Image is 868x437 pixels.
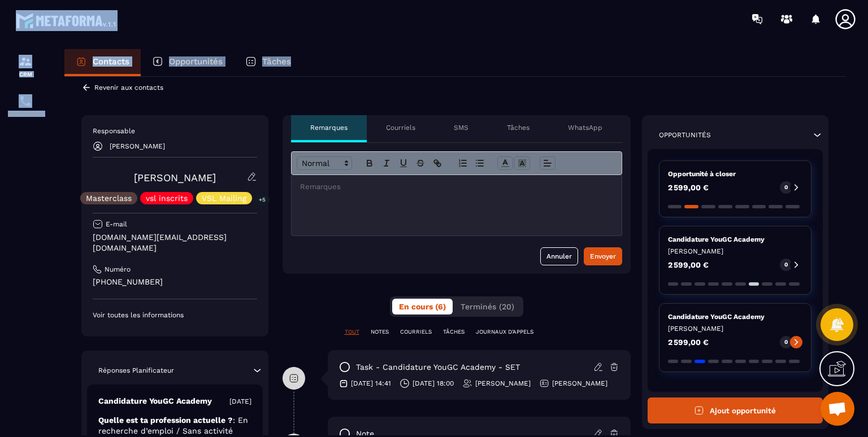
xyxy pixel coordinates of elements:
p: [PERSON_NAME] [552,379,607,388]
p: Remarques [310,123,348,132]
p: Contacts [93,56,129,67]
a: Contacts [64,49,141,76]
p: Voir toutes les informations [93,311,257,320]
p: Numéro [105,265,131,274]
button: Annuler [540,247,578,265]
p: Responsable [93,126,257,136]
p: COURRIELS [400,328,432,336]
p: 2 599,00 € [668,261,709,269]
button: Envoyer [584,247,622,265]
p: [PERSON_NAME] [668,324,803,333]
p: [DATE] 18:00 [413,379,454,388]
button: Ajout opportunité [648,397,823,423]
span: En cours (6) [399,302,446,311]
p: Candidature YouGC Academy [668,312,803,321]
p: [DATE] 14:41 [351,379,391,388]
a: schedulerschedulerPlanificateur [3,86,48,125]
p: JOURNAUX D'APPELS [476,328,533,336]
a: Tâches [234,49,302,76]
p: 0 [784,261,788,269]
img: formation [19,55,32,68]
p: VSL Mailing [202,194,246,202]
a: formationformationCRM [3,46,48,86]
p: Réponses Planificateur [98,366,174,375]
a: Ouvrir le chat [821,392,854,426]
p: Opportunité à closer [668,169,803,178]
p: Opportunités [169,56,223,67]
p: 2 599,00 € [668,338,709,346]
p: [DATE] [229,397,251,406]
p: 2 599,00 € [668,183,709,191]
p: [PERSON_NAME] [110,142,165,150]
p: 0 [784,183,788,191]
img: logo [16,10,118,30]
button: En cours (6) [392,299,453,314]
a: [PERSON_NAME] [134,172,216,183]
p: CRM [3,71,48,77]
p: [PHONE_NUMBER] [93,277,257,287]
p: [PERSON_NAME] [668,247,803,256]
button: Terminés (20) [454,299,521,314]
p: vsl inscrits [146,194,188,202]
p: Planificateur [3,111,48,117]
p: [PERSON_NAME] [475,379,531,388]
p: E-mail [106,220,127,229]
p: SMS [454,123,468,132]
img: scheduler [19,94,32,108]
p: Quelle est ta profession actuelle ? [98,415,251,436]
p: task - Candidature YouGC Academy - SET [356,362,520,373]
p: NOTES [371,328,389,336]
p: Opportunités [659,130,711,139]
p: Tâches [507,123,530,132]
p: +5 [255,194,270,206]
p: Candidature YouGC Academy [98,396,212,407]
p: Revenir aux contacts [94,84,163,91]
div: Envoyer [590,251,616,262]
p: 0 [784,338,788,346]
p: Masterclass [86,194,132,202]
p: Tâches [262,56,291,67]
p: WhatsApp [568,123,602,132]
span: Terminés (20) [461,302,514,311]
p: Candidature YouGC Academy [668,235,803,244]
p: [DOMAIN_NAME][EMAIL_ADDRESS][DOMAIN_NAME] [93,232,257,254]
p: TÂCHES [443,328,465,336]
a: Opportunités [141,49,234,76]
p: TOUT [345,328,359,336]
p: Courriels [386,123,415,132]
